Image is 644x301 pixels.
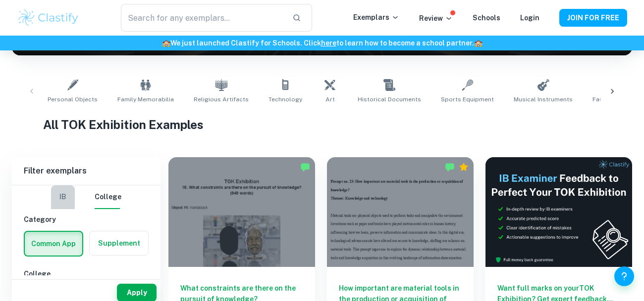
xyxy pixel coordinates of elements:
[51,185,121,209] div: Filter type choice
[441,95,494,104] span: Sports Equipment
[24,268,149,279] h6: College
[162,39,170,47] span: 🏫
[95,185,121,209] button: College
[117,95,174,104] span: Family Memorabilia
[358,95,421,104] span: Historical Documents
[12,157,161,185] h6: Filter exemplars
[48,95,98,104] span: Personal Objects
[445,162,455,172] img: Marked
[300,162,310,172] img: Marked
[514,95,573,104] span: Musical Instruments
[419,13,453,24] p: Review
[2,38,642,48] h6: We just launched Clastify for Schools. Click to learn how to become a school partner.
[121,4,284,32] input: Search for any exemplars...
[321,39,336,47] a: here
[24,214,149,225] h6: Category
[43,116,601,133] h1: All TOK Exhibition Examples
[325,95,335,104] span: Art
[25,232,82,256] button: Common App
[17,8,80,28] img: Clastify logo
[473,14,500,22] a: Schools
[353,12,399,23] p: Exemplars
[459,162,469,172] div: Premium
[268,95,302,104] span: Technology
[90,231,148,255] button: Supplement
[614,266,634,286] button: Help and Feedback
[520,14,539,22] a: Login
[194,95,249,104] span: Religious Artifacts
[51,185,75,209] button: IB
[485,157,632,267] img: Thumbnail
[474,39,483,47] span: 🏫
[592,95,633,104] span: Fashion Items
[559,9,627,27] button: JOIN FOR FREE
